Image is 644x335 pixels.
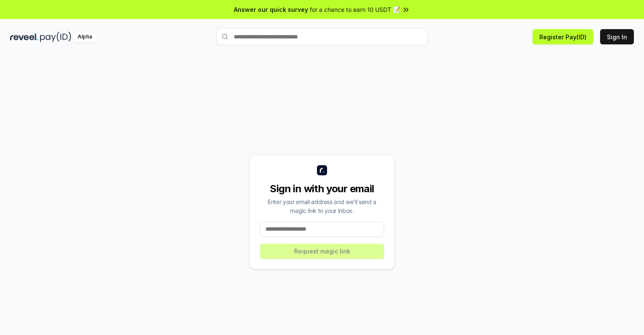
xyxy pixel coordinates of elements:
div: Alpha [73,32,97,42]
button: Register Pay(ID) [533,29,593,44]
span: Answer our quick survey [234,5,308,14]
div: Enter your email address and we’ll send a magic link to your inbox. [260,197,384,215]
button: Sign In [600,29,634,44]
img: logo_small [317,165,327,175]
div: Sign in with your email [260,182,384,196]
img: reveel_dark [10,32,38,42]
img: pay_id [40,32,71,42]
span: for a chance to earn 10 USDT 📝 [310,5,400,14]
